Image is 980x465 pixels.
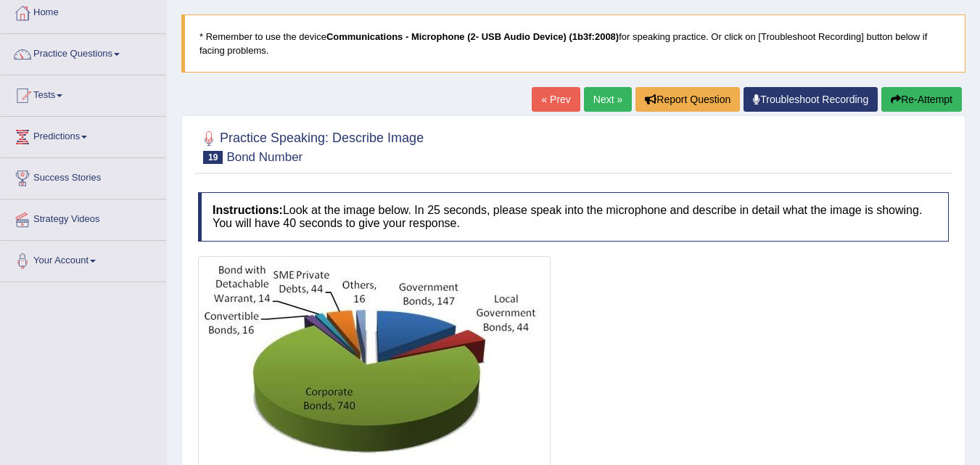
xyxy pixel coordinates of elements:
[1,241,166,277] a: Your Account
[213,204,283,216] b: Instructions:
[881,87,962,112] button: Re-Attempt
[635,87,740,112] button: Report Question
[198,128,424,164] h2: Practice Speaking: Describe Image
[181,15,965,73] blockquote: * Remember to use the device for speaking practice. Or click on [Troubleshoot Recording] button b...
[1,117,166,153] a: Predictions
[1,34,166,70] a: Practice Questions
[203,151,223,164] span: 19
[532,87,580,112] a: « Prev
[1,158,166,194] a: Success Stories
[584,87,632,112] a: Next »
[744,87,878,112] a: Troubleshoot Recording
[198,192,949,241] h4: Look at the image below. In 25 seconds, please speak into the microphone and describe in detail w...
[226,150,302,164] small: Bond Number
[1,75,166,112] a: Tests
[326,31,619,42] b: Communications - Microphone (2- USB Audio Device) (1b3f:2008)
[1,199,166,236] a: Strategy Videos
